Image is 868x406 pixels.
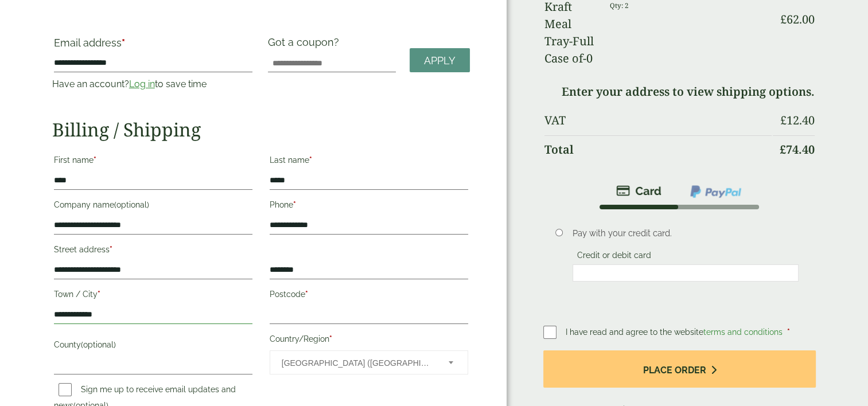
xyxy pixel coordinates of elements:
abbr: required [110,245,112,254]
span: £ [780,142,786,157]
th: Total [544,135,772,163]
span: I have read and agree to the website [566,327,785,337]
label: First name [54,152,252,171]
span: Apply [424,54,456,67]
abbr: required [309,155,312,165]
a: Apply [410,48,470,73]
abbr: required [329,334,332,343]
label: Email address [54,38,252,54]
abbr: required [293,200,296,209]
p: Pay with your credit card. [573,227,798,240]
span: £ [780,112,787,128]
label: Postcode [270,286,468,306]
h2: Billing / Shipping [52,119,470,140]
label: Last name [270,152,468,171]
bdi: 12.40 [780,112,815,128]
label: Company name [54,197,252,216]
span: £ [780,11,787,27]
label: County [54,337,252,356]
iframe: Secure card payment input frame [576,268,795,278]
label: Credit or debit card [573,251,656,263]
label: Country/Region [270,331,468,350]
th: VAT [544,107,772,134]
span: United Kingdom (UK) [282,351,433,375]
img: ppcp-gateway.png [689,184,742,199]
abbr: required [98,290,100,299]
a: terms and conditions [703,327,783,337]
button: Place order [543,350,816,388]
img: stripe.png [616,184,661,198]
label: Got a coupon? [268,36,344,54]
label: Street address [54,241,252,261]
label: Phone [270,197,468,216]
p: Have an account? to save time [52,77,254,91]
span: Country/Region [270,350,468,374]
td: Enter your address to view shipping options. [544,78,815,106]
input: Sign me up to receive email updates and news(optional) [59,383,72,396]
label: Town / City [54,286,252,306]
abbr: required [787,327,790,337]
bdi: 62.00 [780,11,815,27]
small: Qty: 2 [610,1,629,10]
abbr: required [94,155,96,165]
span: (optional) [81,340,116,349]
bdi: 74.40 [780,142,815,157]
abbr: required [305,290,308,299]
span: (optional) [114,200,149,209]
a: Log in [129,79,155,89]
abbr: required [122,37,125,49]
